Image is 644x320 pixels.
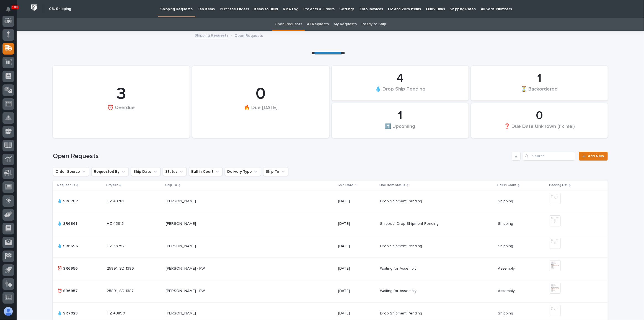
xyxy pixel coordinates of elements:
div: 3 [62,84,180,104]
button: Notifications [2,3,14,15]
p: Drop Shipment Pending [380,198,423,204]
p: 💧 SR6861 [57,220,78,226]
p: 💧 SR6696 [57,243,79,249]
button: Ball in Court [189,167,223,176]
p: Ship To [165,182,177,188]
p: ⏰ SR6957 [57,288,79,293]
p: Shipping [498,243,514,249]
tr: ⏰ SR6956⏰ SR6956 25891, SD 138625891, SD 1386 [PERSON_NAME] - PWI[PERSON_NAME] - PWI [DATE]Waitin... [53,257,608,280]
p: Shipping [498,198,514,204]
span: Add New [588,154,604,158]
button: users-avatar [2,306,14,317]
a: Add New [579,152,608,161]
p: [PERSON_NAME] - PWI [166,288,207,293]
p: [PERSON_NAME] [166,310,197,316]
input: Search [523,152,575,161]
button: Requested By [91,167,129,176]
button: Delivery Type [225,167,261,176]
p: Shipped, Drop Shipment Pending [380,220,440,226]
a: All Requests [307,18,329,31]
p: Assembly [498,265,516,271]
div: 🔥 Due [DATE] [202,105,320,122]
a: Shipping Requests [195,32,229,38]
p: [DATE] [338,244,376,249]
p: [PERSON_NAME] [166,198,197,204]
tr: ⏰ SR6957⏰ SR6957 25891, SD 138725891, SD 1387 [PERSON_NAME] - PWI[PERSON_NAME] - PWI [DATE]Waitin... [53,280,608,302]
p: Ball in Court [497,182,516,188]
p: Waiting for Assembly [380,265,418,271]
p: 25891, SD 1386 [107,265,135,271]
p: [PERSON_NAME] [166,220,197,226]
p: Drop Shipment Pending [380,310,423,316]
a: Open Requests [275,18,302,31]
p: Drop Shipment Pending [380,243,423,249]
p: 💧 SR7023 [57,310,79,316]
div: ⏰ Overdue [62,105,180,122]
p: Ship Date [338,182,354,188]
p: HZ 43781 [107,198,125,204]
p: [DATE] [338,221,376,226]
p: [PERSON_NAME] [166,243,197,249]
p: 25891, SD 1387 [107,288,135,293]
div: 0 [480,109,598,123]
tr: 💧 SR6861💧 SR6861 HZ 43813HZ 43813 [PERSON_NAME][PERSON_NAME] [DATE]Shipped, Drop Shipment Pending... [53,213,608,235]
p: [DATE] [338,311,376,316]
p: HZ 43813 [107,220,125,226]
button: Status [163,167,187,176]
p: 100 [12,5,18,9]
tr: 💧 SR6787💧 SR6787 HZ 43781HZ 43781 [PERSON_NAME][PERSON_NAME] [DATE]Drop Shipment PendingDrop Ship... [53,190,608,213]
button: Ship To [263,167,288,176]
button: Order Source [53,167,89,176]
p: Shipping [498,220,514,226]
div: ❓ Due Date Unknown (fix me!) [480,123,598,135]
p: Waiting for Assembly [380,288,418,293]
p: 💧 SR6787 [57,198,79,204]
p: ⏰ SR6956 [57,265,79,271]
p: [PERSON_NAME] - PWI [166,265,207,271]
a: Ready to Ship [361,18,386,31]
p: HZ 43757 [107,243,126,249]
p: Project [106,182,118,188]
img: Workspace Logo [29,2,39,13]
button: Ship Date [131,167,161,176]
div: ⏳ Backordered [480,86,598,97]
h1: Open Requests [53,152,509,160]
p: Request ID [57,182,75,188]
tr: 💧 SR6696💧 SR6696 HZ 43757HZ 43757 [PERSON_NAME][PERSON_NAME] [DATE]Drop Shipment PendingDrop Ship... [53,235,608,257]
div: ⬆️ Upcoming [341,123,459,135]
div: 0 [202,84,320,104]
div: 1 [480,71,598,85]
p: [DATE] [338,199,376,204]
p: HZ 43890 [107,310,126,316]
p: Open Requests [235,32,263,38]
a: My Requests [334,18,357,31]
p: [DATE] [338,266,376,271]
div: Notifications100 [7,7,14,16]
p: Packing List [549,182,568,188]
div: 1 [341,109,459,123]
p: Line item status [379,182,405,188]
p: Assembly [498,288,516,293]
h2: 06. Shipping [49,7,71,11]
div: 4 [341,71,459,85]
div: 💧 Drop Ship Pending [341,86,459,97]
p: [DATE] [338,289,376,293]
p: Shipping [498,310,514,316]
